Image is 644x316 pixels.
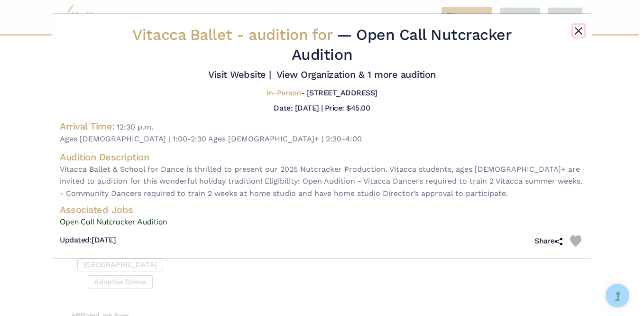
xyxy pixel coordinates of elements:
a: Open Call Nutcracker Audition [60,216,584,228]
h5: [DATE] [60,235,116,245]
h4: Audition Description [60,151,584,163]
span: In-Person [267,88,301,97]
h5: Price: $45.00 [325,103,370,112]
span: — Open Call Nutcracker Audition [292,26,512,64]
span: Updated: [60,235,92,244]
a: Visit Website | [208,69,271,80]
span: Ages [DEMOGRAPHIC_DATA] | 1:00-2:30 Ages [DEMOGRAPHIC_DATA]+ | 2:30-4:00 [60,133,584,145]
a: View Organization & 1 more audition [276,69,436,80]
button: Close [573,25,584,37]
span: Vitacca Ballet & School for Dance is thrilled to present our 2025 Nutcracker Production. Vitacca ... [60,163,584,200]
span: 12:30 p.m. [117,122,153,131]
h5: - [STREET_ADDRESS] [267,88,377,98]
span: Vitacca Ballet - [132,26,337,44]
h5: Share [534,236,562,246]
h5: Date: [DATE] | [274,103,322,112]
h4: Arrival Time: [60,121,115,132]
h4: Associated Jobs [60,204,584,216]
span: audition for [248,26,332,44]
